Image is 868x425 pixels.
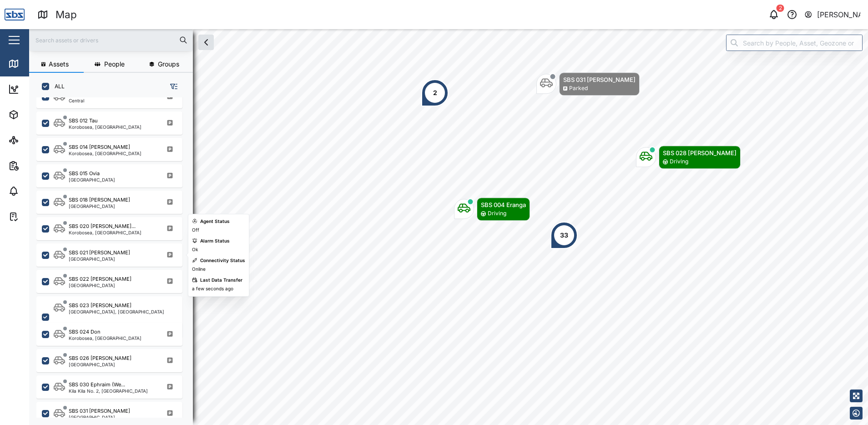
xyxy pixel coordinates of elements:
span: Assets [49,61,69,67]
div: Central [69,98,129,103]
canvas: Map [29,29,868,425]
div: 33 [560,230,568,240]
div: Alarms [24,186,52,196]
div: SBS 022 [PERSON_NAME] [69,275,131,283]
div: SBS 004 Eranga [481,200,526,209]
div: Map marker [536,72,640,96]
div: [PERSON_NAME] [817,9,861,20]
div: Tasks [24,212,49,222]
div: SBS 026 [PERSON_NAME] [69,354,131,362]
div: Map marker [636,146,741,169]
div: Korobosea, [GEOGRAPHIC_DATA] [69,336,141,340]
div: [GEOGRAPHIC_DATA] [69,283,131,288]
div: SBS 015 Ovia [69,170,100,177]
input: Search by People, Asset, Geozone or Place [726,35,863,51]
div: Dashboard [24,84,65,94]
div: Sites [24,135,45,145]
div: SBS 031 [PERSON_NAME] [563,75,636,84]
div: [GEOGRAPHIC_DATA] [69,415,130,420]
div: Reports [24,161,55,171]
div: SBS 020 [PERSON_NAME]... [69,223,136,230]
div: Map [24,59,44,69]
div: SBS 021 [PERSON_NAME] [69,249,130,257]
div: Parked [569,84,588,93]
div: SBS 014 [PERSON_NAME] [69,143,130,151]
div: [GEOGRAPHIC_DATA] [69,362,131,367]
div: Map [56,7,77,23]
div: SBS 030 Ephraim (We... [69,381,125,389]
div: SBS 023 [PERSON_NAME] [69,302,131,309]
span: People [104,61,125,67]
input: Search assets or drivers [35,33,187,47]
button: [PERSON_NAME] [804,8,861,21]
div: SBS 031 [PERSON_NAME] [69,407,130,415]
label: ALL [49,83,65,90]
div: SBS 028 [PERSON_NAME] [663,148,737,157]
div: Driving [670,157,688,166]
img: Main Logo [5,5,25,25]
div: Assets [24,110,52,120]
div: Kila Kila No. 2, [GEOGRAPHIC_DATA] [69,389,148,393]
div: [GEOGRAPHIC_DATA] [69,204,130,208]
div: SBS 024 Don [69,328,101,336]
div: Agent Status [200,218,230,225]
div: Map marker [421,79,449,106]
div: Driving [488,209,506,218]
div: SBS 012 Tau [69,117,98,125]
div: Korobosea, [GEOGRAPHIC_DATA] [69,151,141,156]
div: Korobosea, [GEOGRAPHIC_DATA] [69,125,141,129]
div: Off [192,227,199,234]
div: SBS 018 [PERSON_NAME] [69,196,130,204]
div: 2 [777,5,784,12]
div: Korobosea, [GEOGRAPHIC_DATA] [69,230,141,235]
div: grid [36,97,192,418]
div: [GEOGRAPHIC_DATA] [69,177,115,182]
div: Map marker [454,197,530,221]
div: [GEOGRAPHIC_DATA] [69,257,130,261]
div: [GEOGRAPHIC_DATA], [GEOGRAPHIC_DATA] [69,309,164,314]
span: Groups [158,61,179,67]
div: 2 [433,88,437,98]
div: Map marker [550,222,578,249]
div: Alarm Status [200,238,230,245]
